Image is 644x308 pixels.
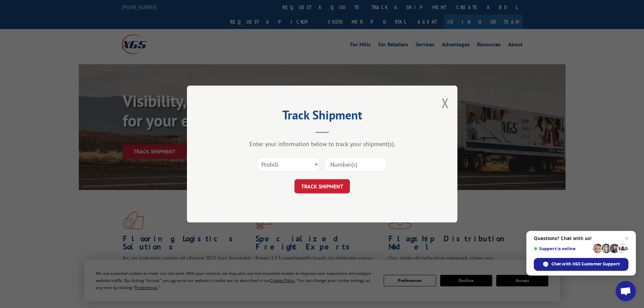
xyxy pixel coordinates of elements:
[442,94,449,112] button: Close modal
[534,236,628,241] span: Questions? Chat with us!
[221,110,424,123] h2: Track Shipment
[294,179,350,193] button: TRACK SHIPMENT
[623,234,631,242] span: Close chat
[616,281,636,301] div: Open chat
[325,157,387,171] input: Number(s)
[221,140,424,148] div: Enter your information below to track your shipment(s).
[534,258,628,271] div: Chat with XGS Customer Support
[534,246,591,251] span: Support is online
[551,261,620,267] span: Chat with XGS Customer Support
